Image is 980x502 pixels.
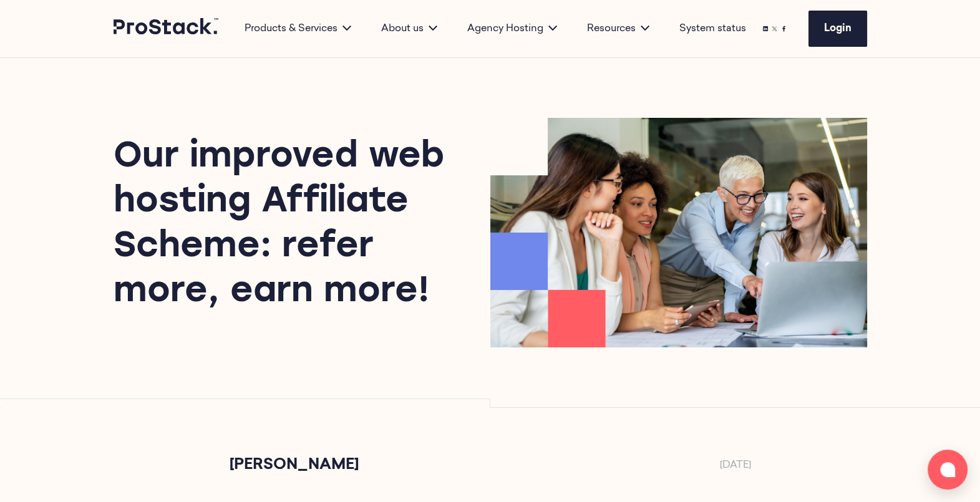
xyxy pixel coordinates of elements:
[928,450,968,490] button: Open chat window
[808,11,867,47] a: Login
[720,458,751,478] p: [DATE]
[572,21,664,36] div: Resources
[366,21,452,36] div: About us
[679,21,746,36] a: System status
[452,21,572,36] div: Agency Hosting
[490,118,867,347] img: Prostack-BlogImage-Aug25-ASL-768x468.png
[114,135,445,315] h1: Our improved web hosting Affiliate Scheme: refer more, earn more!
[824,24,851,34] span: Login
[114,18,220,39] a: Prostack logo
[230,458,359,473] h2: [PERSON_NAME]
[230,21,366,36] div: Products & Services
